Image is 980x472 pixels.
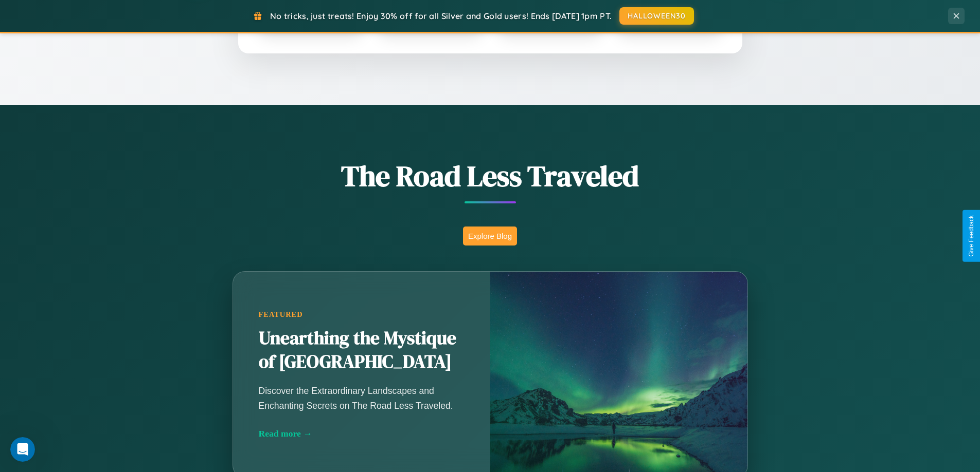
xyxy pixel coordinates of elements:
div: Give Feedback [968,215,975,257]
div: Read more → [259,428,465,439]
span: No tricks, just treats! Enjoy 30% off for all Silver and Gold users! Ends [DATE] 1pm PT. [270,11,612,21]
div: Featured [259,310,465,319]
iframe: Intercom live chat [10,437,35,462]
button: Explore Blog [463,226,517,246]
h2: Unearthing the Mystique of [GEOGRAPHIC_DATA] [259,327,465,374]
button: HALLOWEEN30 [619,7,694,25]
h1: The Road Less Traveled [182,156,799,196]
p: Discover the Extraordinary Landscapes and Enchanting Secrets on The Road Less Traveled. [259,384,465,412]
